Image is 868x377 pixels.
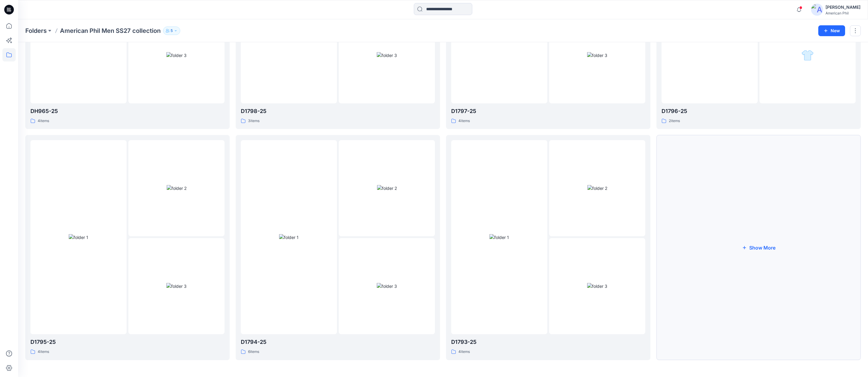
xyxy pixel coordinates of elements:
p: 3 items [248,118,259,124]
img: folder 3 [801,49,814,61]
button: 5 [163,27,180,35]
img: folder 3 [377,52,397,58]
img: folder 1 [489,234,509,240]
a: Folders [25,27,47,35]
img: folder 3 [587,283,607,289]
p: 4 items [458,118,470,124]
img: folder 3 [166,52,187,58]
a: folder 1folder 2folder 3D1794-256items [236,135,440,360]
button: New [818,25,845,36]
p: 5 [171,27,173,34]
img: folder 2 [587,185,607,191]
p: 4 items [38,349,49,355]
p: DH965-25 [30,107,225,115]
p: 4 items [38,118,49,124]
img: folder 1 [279,234,299,240]
p: D1793-25 [451,338,645,346]
p: D1795-25 [30,338,225,346]
img: folder 3 [166,283,187,289]
div: American Phil [826,11,860,15]
p: American Phil Men SS27 collection [60,27,161,35]
p: 4 items [458,349,470,355]
img: folder 3 [587,52,607,58]
p: 2 items [669,118,680,124]
img: folder 3 [377,283,397,289]
p: D1797-25 [451,107,645,115]
a: folder 1folder 2folder 3D1795-254items [25,135,230,360]
p: D1794-25 [241,338,435,346]
img: avatar [811,4,823,16]
div: [PERSON_NAME] [826,4,860,11]
img: folder 2 [377,185,397,191]
img: folder 2 [167,185,187,191]
img: folder 1 [69,234,88,240]
a: folder 1folder 2folder 3D1793-254items [446,135,650,360]
p: D1798-25 [241,107,435,115]
button: Show More [656,135,861,360]
p: D1796-25 [662,107,856,115]
p: 6 items [248,349,259,355]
